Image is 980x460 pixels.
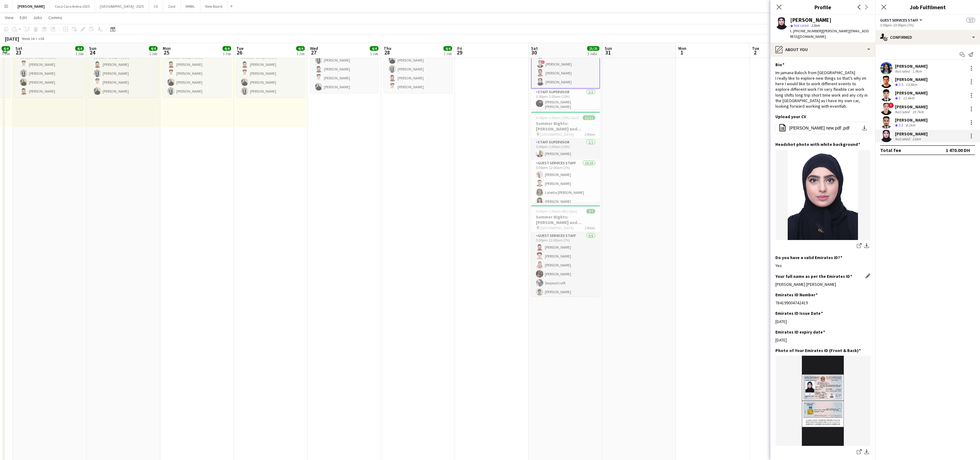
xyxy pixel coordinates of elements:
span: 27 [309,49,318,56]
app-card-role: Guest Services Staff4/410:00am-8:00pm (10h)[PERSON_NAME][PERSON_NAME][PERSON_NAME][PERSON_NAME] [236,50,305,97]
app-job-card: 10:00am-8:00pm (10h)4/4 Mystery Shopper1 RoleGuest Services Staff4/410:00am-8:00pm (10h)[PERSON_N... [15,35,84,97]
a: Jobs [31,14,45,22]
span: Not rated [794,23,809,28]
div: 1 Job [370,51,378,56]
div: [PERSON_NAME] [790,17,831,23]
app-card-role: Guest Services Staff6/65:00pm-12:00am (7h)[PERSON_NAME][PERSON_NAME][PERSON_NAME][PERSON_NAME]Sou... [531,232,600,298]
div: 1 Job [76,51,84,56]
div: 784199004742419 [775,300,870,306]
a: Edit [17,14,29,22]
span: [PERSON_NAME] new pdf .pdf [789,126,849,130]
span: 31 [604,49,612,56]
div: 1 470.00 DH [946,147,970,153]
button: [GEOGRAPHIC_DATA] - 2025 [95,0,149,12]
h3: Upload your CV [775,114,806,119]
span: 4/4 [370,46,378,51]
span: 23 [14,49,22,56]
div: [PERSON_NAME] [895,63,928,69]
span: ! [888,102,894,108]
div: 1 Job [149,51,157,56]
div: 13.8km [904,82,918,87]
img: IMG_8970.jpeg [775,150,870,240]
h3: Summer Nights: [PERSON_NAME] and [PERSON_NAME] - Internal [531,121,600,132]
div: 19.7km [911,110,925,114]
a: View [2,14,16,22]
div: Confirmed [875,30,980,45]
div: Not rated [895,110,911,114]
span: 3.3 [899,123,903,127]
app-card-role: Guest Services Staff4/410:00am-8:00pm (10h)[PERSON_NAME][PERSON_NAME][PERSON_NAME][PERSON_NAME] [15,50,84,97]
div: Not rated [895,137,911,141]
span: 2 Roles [585,132,595,137]
h3: Headshot photo with white background [775,142,860,147]
div: 1 Job [296,51,304,56]
div: 3:00pm-1:00am (10h) (Sun)11/11Summer Nights: [PERSON_NAME] and [PERSON_NAME] - Internal [GEOGRAPH... [531,112,600,203]
app-job-card: 10:00am-8:00pm (10h)4/4 Mystery Shopper1 RoleGuest Services Staff4/410:00am-8:00pm (10h)[PERSON_N... [236,35,305,97]
span: 29 [456,49,462,56]
div: 1 Job [223,51,231,56]
h3: Do you have a valid Emirates ID? [775,255,842,260]
span: Wed [310,46,318,51]
span: Week 34 [20,36,36,41]
button: Zaid [163,0,181,12]
span: 4/4 [443,46,452,51]
span: 5:00pm-1:00am (8h) (Sun) [536,209,577,214]
div: 1 Job [2,51,10,56]
span: [GEOGRAPHIC_DATA] [540,226,574,230]
button: C3 [149,0,163,12]
app-job-card: 5:00pm-1:00am (8h) (Sun)7/7Summer Nights: [PERSON_NAME] and [PERSON_NAME] - Internal [GEOGRAPHIC_... [531,205,600,296]
span: [GEOGRAPHIC_DATA] [540,132,574,137]
span: 3:00pm-1:00am (10h) (Sun) [536,115,579,120]
div: 12.4km [902,96,916,101]
app-card-role: Staff Supervisor1/13:00pm-1:00am (10h)[PERSON_NAME] [PERSON_NAME] [531,89,600,111]
h3: Profile [770,3,875,11]
div: Not rated [895,69,911,74]
span: Fri [457,46,462,51]
span: 24 [88,49,96,56]
div: [PERSON_NAME] [895,90,928,96]
div: [PERSON_NAME] [895,104,928,110]
div: 3:00pm-10:00pm (7h) [880,23,975,27]
span: 28 [383,49,391,56]
h3: Your full name as per the Emirates ID [775,274,852,279]
app-job-card: 10:00am-8:00pm (10h)4/4 Mystery Shopper1 RoleGuest Services Staff4/410:00am-8:00pm (10h)[PERSON_N... [162,35,231,97]
span: t. [PHONE_NUMBER] [790,29,822,33]
span: 4/4 [149,46,157,51]
app-job-card: 3:00pm-1:00am (10h) (Sun)7/7Summer Nights: [PERSON_NAME] and [PERSON_NAME] - External [GEOGRAPHIC... [531,18,600,109]
div: 3 Jobs [587,51,599,56]
span: Guest Services Staff [880,18,918,22]
div: 11km [911,137,922,141]
span: 4/4 [223,46,231,51]
span: 4/4 [75,46,84,51]
span: 11km [810,23,821,28]
span: ! [541,60,545,64]
span: 7/7 [966,18,975,22]
span: 2 [751,49,759,56]
span: Thu [384,46,391,51]
div: 10:00am-8:00pm (10h)4/4 Mystery Shopper1 RoleGuest Services Staff4/410:00am-8:00pm (10h)[PERSON_N... [89,35,158,97]
span: 30 [530,49,538,56]
span: 7/7 [586,209,595,214]
span: 4/4 [296,46,305,51]
button: Guest Services Staff [880,18,923,22]
div: 8.1km [904,123,917,128]
div: 1 Job [444,51,452,56]
span: Sat [15,46,22,51]
span: Mon [678,46,686,51]
span: 25 [162,49,171,56]
button: MIRAL [181,0,200,12]
span: 3 [899,96,900,100]
button: [PERSON_NAME] [13,0,50,12]
div: [PERSON_NAME] [PERSON_NAME] [775,282,870,287]
span: 1 [677,49,686,56]
span: 2 Roles [585,226,595,230]
span: Jobs [33,15,42,20]
button: New Board [200,0,228,12]
app-card-role: Staff Supervisor1/13:00pm-1:00am (10h)[PERSON_NAME] [531,139,600,160]
div: [PERSON_NAME] [895,117,928,123]
span: Sun [89,46,96,51]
